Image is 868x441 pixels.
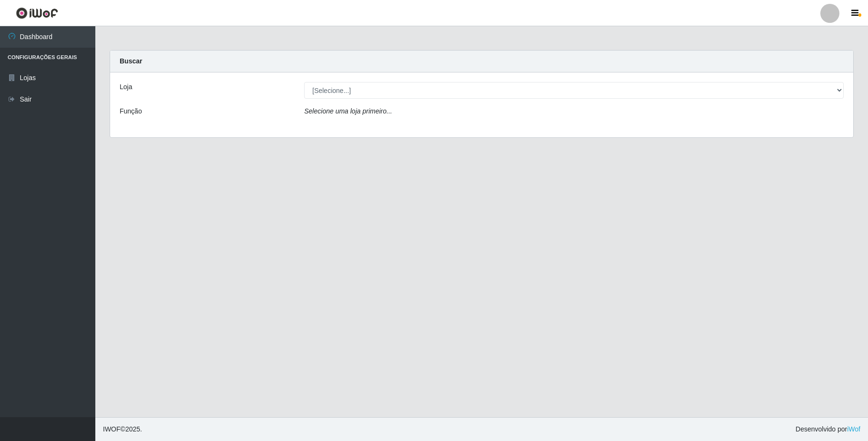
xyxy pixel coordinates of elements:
span: IWOF [103,425,121,433]
span: Desenvolvido por [796,424,860,434]
label: Loja [120,82,132,92]
strong: Buscar [120,57,142,65]
a: iWof [847,425,860,433]
span: © 2025 . [103,424,142,434]
img: CoreUI Logo [16,7,58,19]
label: Função [120,106,142,116]
i: Selecione uma loja primeiro... [304,107,392,115]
